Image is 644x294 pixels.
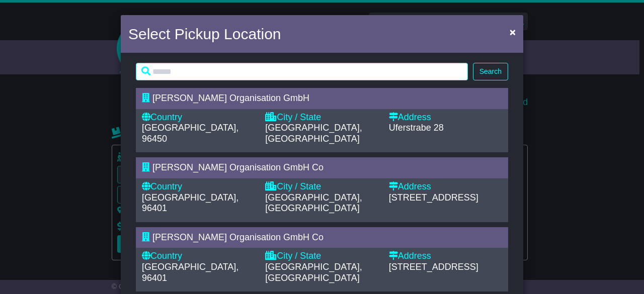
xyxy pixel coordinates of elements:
span: [GEOGRAPHIC_DATA], 96401 [142,192,238,214]
span: Uferstrabe 28 [389,123,444,133]
div: Country [142,112,255,123]
span: [GEOGRAPHIC_DATA], [GEOGRAPHIC_DATA] [265,192,362,214]
button: Close [505,22,521,42]
button: Search [473,63,508,80]
h4: Select Pickup Location [128,23,281,45]
div: City / State [265,181,378,192]
div: Address [389,181,502,192]
span: × [510,26,516,38]
span: [STREET_ADDRESS] [389,262,478,272]
div: Address [389,112,502,123]
span: [PERSON_NAME] Organisation GmbH Co [152,162,324,172]
span: [GEOGRAPHIC_DATA], 96450 [142,123,238,144]
div: Address [389,251,502,262]
span: [PERSON_NAME] Organisation GmbH [152,93,309,103]
span: [GEOGRAPHIC_DATA], [GEOGRAPHIC_DATA] [265,262,362,283]
div: Country [142,181,255,192]
span: [GEOGRAPHIC_DATA], [GEOGRAPHIC_DATA] [265,123,362,144]
div: City / State [265,112,378,123]
span: [STREET_ADDRESS] [389,192,478,203]
div: Country [142,251,255,262]
span: [PERSON_NAME] Organisation GmbH Co [152,232,324,242]
div: City / State [265,251,378,262]
span: [GEOGRAPHIC_DATA], 96401 [142,262,238,283]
